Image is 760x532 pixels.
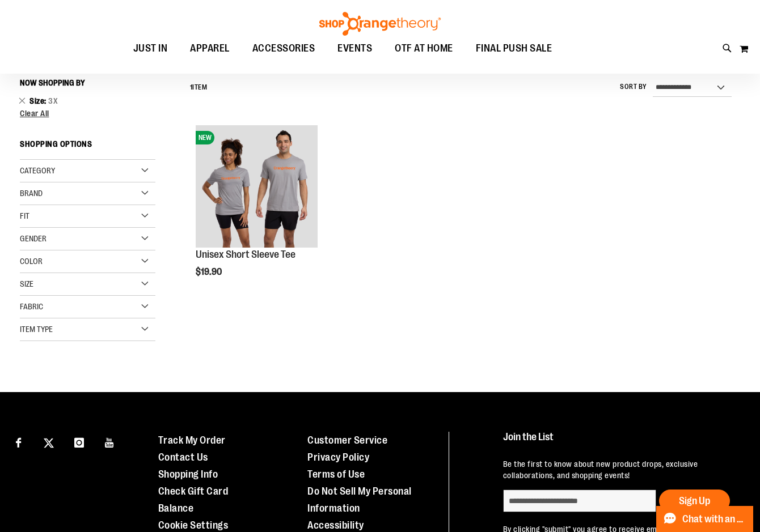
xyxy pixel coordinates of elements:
[196,267,223,277] span: $19.90
[20,325,53,334] span: Item Type
[158,486,229,514] a: Check Gift Card Balance
[20,134,155,160] strong: Shopping Options
[20,211,29,220] span: Fit
[383,36,465,62] a: OTF AT HOME
[20,279,33,288] span: Size
[307,435,387,446] a: Customer Service
[682,514,746,525] span: Chat with an Expert
[190,120,323,306] div: product
[307,520,364,531] a: Accessibility
[179,36,241,61] a: APPAREL
[20,257,43,266] span: Color
[39,432,59,452] a: Visit our X page
[465,36,564,62] a: FINAL PUSH SALE
[158,435,226,446] a: Track My Order
[476,36,552,61] span: FINAL PUSH SALE
[395,36,453,61] span: OTF AT HOME
[158,469,218,480] a: Shopping Info
[122,36,179,62] a: JUST IN
[44,438,54,448] img: Twitter
[503,490,656,512] input: enter email
[48,96,58,105] span: 3X
[100,432,120,452] a: Visit our Youtube page
[20,189,43,198] span: Brand
[659,490,730,512] button: Sign Up
[337,36,372,61] span: EVENTS
[158,452,208,463] a: Contact Us
[307,452,369,463] a: Privacy Policy
[20,166,55,175] span: Category
[20,109,49,118] span: Clear All
[196,125,318,247] img: Unisex Short Sleeve Tee
[620,82,647,92] label: Sort By
[196,125,318,249] a: Unisex Short Sleeve TeeNEW
[20,109,155,117] a: Clear All
[318,12,442,36] img: Shop Orangetheory
[9,432,28,452] a: Visit our Facebook page
[196,131,214,144] span: NEW
[307,469,365,480] a: Terms of Use
[20,73,91,92] button: Now Shopping by
[503,458,740,481] p: Be the first to know about new product drops, exclusive collaborations, and shopping events!
[158,520,229,531] a: Cookie Settings
[190,36,230,61] span: APPAREL
[656,506,754,532] button: Chat with an Expert
[20,234,47,243] span: Gender
[326,36,383,62] a: EVENTS
[241,36,327,62] a: ACCESSORIES
[133,36,168,61] span: JUST IN
[29,96,48,105] span: Size
[503,432,740,453] h4: Join the List
[196,249,295,260] a: Unisex Short Sleeve Tee
[307,486,412,514] a: Do Not Sell My Personal Information
[190,83,193,91] span: 1
[679,495,710,507] span: Sign Up
[252,36,315,61] span: ACCESSORIES
[69,432,89,452] a: Visit our Instagram page
[190,79,208,96] h2: Item
[20,302,43,311] span: Fabric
